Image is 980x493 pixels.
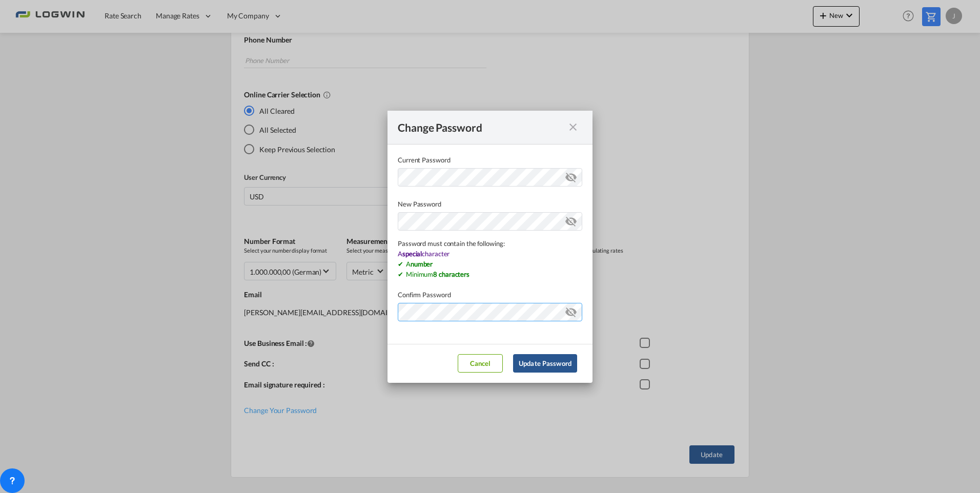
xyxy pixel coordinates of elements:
[398,238,582,249] div: Password must contain the following:
[513,354,577,373] button: Update Password
[433,270,469,278] b: 8 characters
[565,304,577,316] md-icon: icon-eye-off
[398,259,582,269] div: A
[567,121,579,133] md-icon: icon-close fg-AAA8AD cursor
[398,155,582,165] label: Current Password
[458,354,503,373] button: Cancel
[398,249,582,259] div: A character
[402,250,422,258] b: special
[398,290,582,300] label: Confirm Password
[398,121,564,134] div: Change Password
[411,260,433,268] b: number
[565,169,577,181] md-icon: icon-eye-off
[565,213,577,225] md-icon: icon-eye-off
[398,199,582,209] label: New Password
[387,111,593,383] md-dialog: Current Password ...
[398,269,582,279] div: Minimum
